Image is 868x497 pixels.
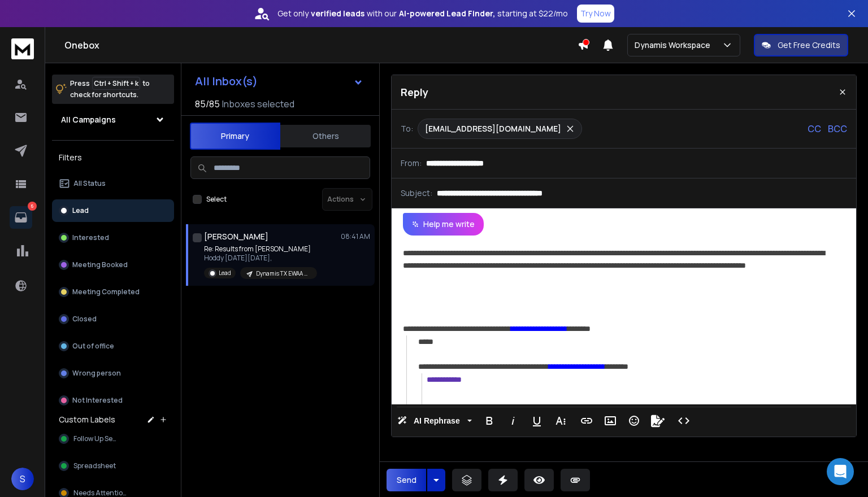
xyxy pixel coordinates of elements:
[70,78,150,101] p: Press to check for shortcuts.
[72,287,140,297] p: Meeting Completed
[92,77,140,90] span: Ctrl + Shift + k
[411,416,462,426] span: AI Rephrase
[73,179,106,188] p: All Status
[52,226,174,249] button: Interested
[52,150,174,165] h3: Filters
[10,206,32,229] a: 6
[72,369,121,378] p: Wrong person
[72,206,89,215] p: Lead
[195,76,258,87] h1: All Inbox(s)
[206,195,227,204] label: Select
[52,281,174,303] button: Meeting Completed
[195,97,220,111] span: 85 / 85
[28,202,37,211] p: 6
[72,260,128,269] p: Meeting Booked
[72,233,109,242] p: Interested
[623,409,645,432] button: Emoticons
[52,335,174,358] button: Out of office
[401,123,413,134] p: To:
[827,458,854,485] div: Open Intercom Messenger
[808,122,821,136] p: CC
[52,455,174,477] button: Spreadsheet
[600,409,621,432] button: Insert Image (Ctrl+P)
[52,308,174,330] button: Closed
[577,5,614,23] button: Try Now
[526,409,548,432] button: Underline (Ctrl+U)
[550,409,571,432] button: More Text
[186,70,372,93] button: All Inbox(s)
[73,461,116,470] span: Spreadsheet
[387,469,426,491] button: Send
[204,245,317,254] p: Re: Results from [PERSON_NAME]
[190,123,280,150] button: Primary
[277,8,568,19] p: Get only with our starting at $22/mo
[11,38,34,59] img: logo
[399,8,495,19] strong: AI-powered Lead Finder,
[395,409,474,432] button: AI Rephrase
[11,468,34,490] button: S
[52,389,174,412] button: Not Interested
[204,254,317,263] p: Hoddy [DATE][DATE],
[401,84,428,100] p: Reply
[673,409,695,432] button: Code View
[479,409,500,432] button: Bold (Ctrl+B)
[256,269,310,278] p: Dynamis TX EWAA Google Only - Newly Warmed
[403,213,484,236] button: Help me write
[502,409,524,432] button: Italic (Ctrl+I)
[778,40,840,51] p: Get Free Credits
[341,232,370,241] p: 08:41 AM
[59,414,115,425] h3: Custom Labels
[647,409,669,432] button: Signature
[52,108,174,131] button: All Campaigns
[828,122,847,136] p: BCC
[72,342,114,351] p: Out of office
[280,124,371,149] button: Others
[425,123,561,134] p: [EMAIL_ADDRESS][DOMAIN_NAME]
[204,231,268,242] h1: [PERSON_NAME]
[635,40,715,51] p: Dynamis Workspace
[64,38,578,52] h1: Onebox
[401,188,432,199] p: Subject:
[61,114,116,125] h1: All Campaigns
[52,428,174,450] button: Follow Up Sent
[401,158,422,169] p: From:
[580,8,611,19] p: Try Now
[52,172,174,195] button: All Status
[222,97,294,111] h3: Inboxes selected
[52,199,174,222] button: Lead
[754,34,848,56] button: Get Free Credits
[72,396,123,405] p: Not Interested
[73,434,120,443] span: Follow Up Sent
[52,362,174,385] button: Wrong person
[311,8,364,19] strong: verified leads
[52,254,174,276] button: Meeting Booked
[219,269,231,277] p: Lead
[72,315,97,324] p: Closed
